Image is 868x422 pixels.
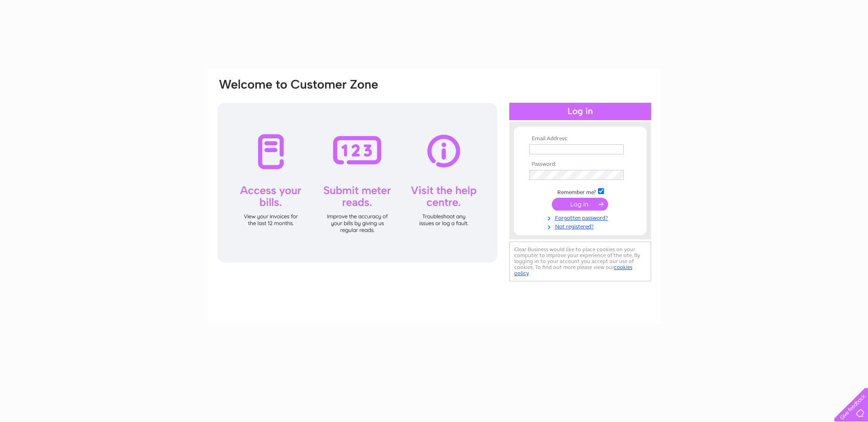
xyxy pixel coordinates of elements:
[527,161,633,168] th: Password:
[527,136,633,142] th: Email Address:
[527,187,633,196] td: Remember me?
[509,242,651,281] div: Clear Business would like to place cookies on your computer to improve your experience of the sit...
[529,222,633,230] a: Not registered?
[529,213,633,222] a: Forgotten password?
[552,198,608,211] input: Submit
[514,264,632,276] a: cookies policy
